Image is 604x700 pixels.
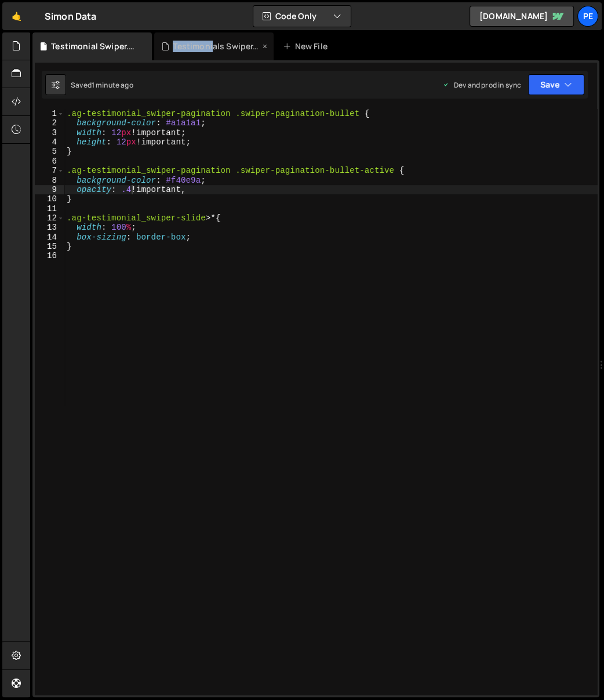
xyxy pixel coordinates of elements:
div: 16 [35,251,64,260]
div: Testimonials Swiper.js [173,41,260,52]
div: 7 [35,166,64,175]
div: 6 [35,157,64,166]
div: 2 [35,118,64,128]
a: [DOMAIN_NAME] [470,6,574,27]
div: 1 minute ago [92,80,133,90]
div: 14 [35,233,64,242]
div: 15 [35,242,64,251]
div: 12 [35,213,64,223]
div: 10 [35,194,64,204]
button: Code Only [253,6,351,27]
div: 4 [35,137,64,147]
div: 11 [35,204,64,213]
button: Save [528,74,584,95]
div: 13 [35,223,64,232]
div: Saved [71,80,133,90]
div: 8 [35,176,64,185]
div: 3 [35,128,64,137]
a: 🤙 [2,2,31,30]
div: 5 [35,147,64,156]
div: Dev and prod in sync [442,80,521,90]
a: Pe [577,6,598,27]
div: Simon Data [45,9,97,23]
div: 9 [35,185,64,194]
div: Testimonial Swiper.css [51,41,138,52]
div: 1 [35,109,64,118]
div: New File [283,41,332,52]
